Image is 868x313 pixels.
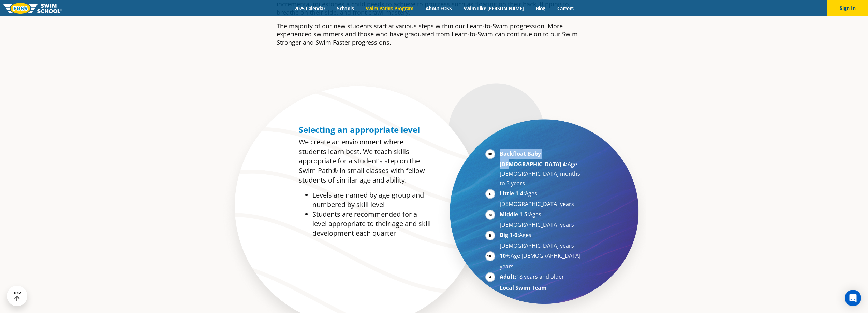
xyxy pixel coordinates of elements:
strong: Local Swim Team [500,284,547,292]
p: The majority of our new students start at various steps within our Learn-to-Swim progression. Mor... [277,22,592,46]
li: Levels are named by age group and numbered by skill level [312,190,431,209]
a: About FOSS [420,5,458,12]
strong: Big 1-6: [500,231,519,239]
strong: Adult: [500,273,516,280]
strong: Middle 1-5: [500,210,529,218]
strong: Little 1-4: [500,190,525,197]
strong: Backfloat Baby [DEMOGRAPHIC_DATA]-4: [500,150,568,168]
li: 18 years and older [500,272,583,282]
li: Age [DEMOGRAPHIC_DATA] months to 3 years [500,149,583,188]
p: We create an environment where students learn best. We teach skills appropriate for a student’s s... [299,137,431,185]
img: FOSS Swim School Logo [3,3,62,14]
a: Swim Like [PERSON_NAME] [458,5,530,12]
li: Ages [DEMOGRAPHIC_DATA] years [500,209,583,230]
div: TOP [13,291,21,301]
a: Blog [530,5,551,12]
div: Open Intercom Messenger [845,290,861,306]
strong: 10+: [500,252,511,260]
span: Selecting an appropriate level [299,124,420,135]
a: Schools [331,5,360,12]
a: Careers [551,5,579,12]
li: Ages [DEMOGRAPHIC_DATA] years [500,189,583,209]
li: Age [DEMOGRAPHIC_DATA] years [500,251,583,271]
a: 2025 Calendar [289,5,331,12]
a: Swim Path® Program [360,5,420,12]
li: Ages [DEMOGRAPHIC_DATA] years [500,230,583,250]
li: Students are recommended for a level appropriate to their age and skill development each quarter [312,209,431,238]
